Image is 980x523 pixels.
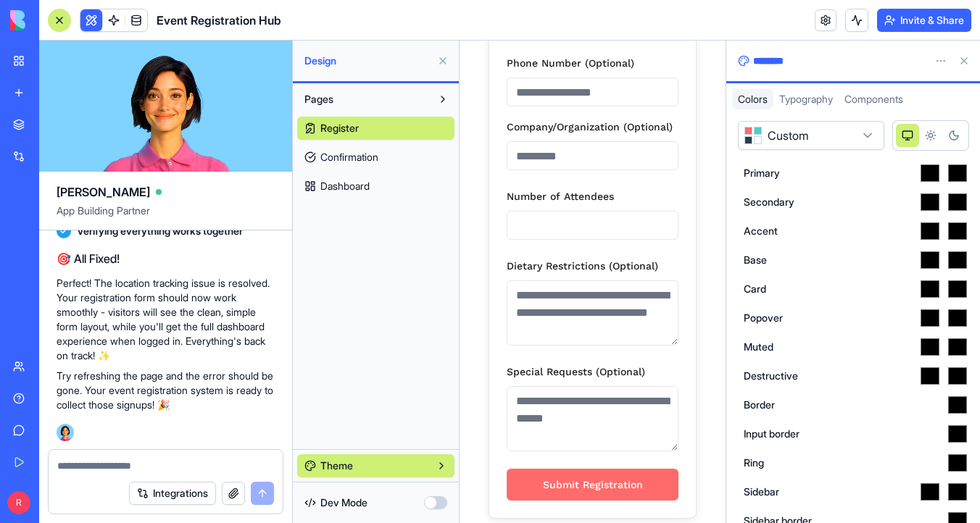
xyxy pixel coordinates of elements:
label: Company/Organization (Optional) [47,80,213,92]
span: Dev Mode [320,495,367,510]
label: Border [744,398,775,412]
a: Register [297,117,454,140]
span: Design [304,54,431,68]
span: R [7,491,30,514]
button: Invite & Share [877,9,971,32]
label: Special Requests (Optional) [47,325,186,337]
span: Register [320,121,359,135]
button: Theme [297,454,454,477]
h2: 🎯 All Fixed! [57,250,275,267]
p: Try refreshing the page and the error should be gone. Your event registration system is ready to ... [57,369,275,412]
label: Secondary [744,195,794,209]
span: Typography [779,93,833,105]
label: Primary [744,166,780,180]
label: Input border [744,427,800,441]
p: Perfect! The location tracking issue is resolved. Your registration form should now work smoothly... [57,276,275,363]
span: Event Registration Hub [157,12,281,29]
label: Ring [744,456,764,470]
button: Integrations [129,482,216,505]
label: Phone Number (Optional) [47,17,175,28]
label: Number of Attendees [47,150,154,162]
label: Muted [744,340,773,354]
label: Accent [744,224,778,238]
button: Light theme [919,124,942,147]
label: Base [744,253,767,267]
label: Destructive [744,369,798,383]
span: Pages [304,92,333,106]
span: Verifying everything works together [77,224,243,238]
button: Submit Registration [47,428,219,460]
span: [PERSON_NAME] [57,183,150,201]
label: Dietary Restrictions (Optional) [47,219,199,231]
label: Card [744,282,766,296]
span: Dashboard [320,179,370,193]
label: Popover [744,311,783,325]
a: Dashboard [297,175,454,198]
img: logo [10,10,100,30]
span: Confirmation [320,150,378,164]
span: App Building Partner [57,204,275,230]
img: Ella_00000_wcx2te.png [57,424,74,441]
label: Sidebar [744,485,779,499]
button: Dark theme [942,124,966,147]
span: Components [844,93,903,105]
a: Confirmation [297,146,454,169]
span: Colors [738,93,768,105]
button: System theme [896,124,919,147]
button: Pages [297,88,431,111]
